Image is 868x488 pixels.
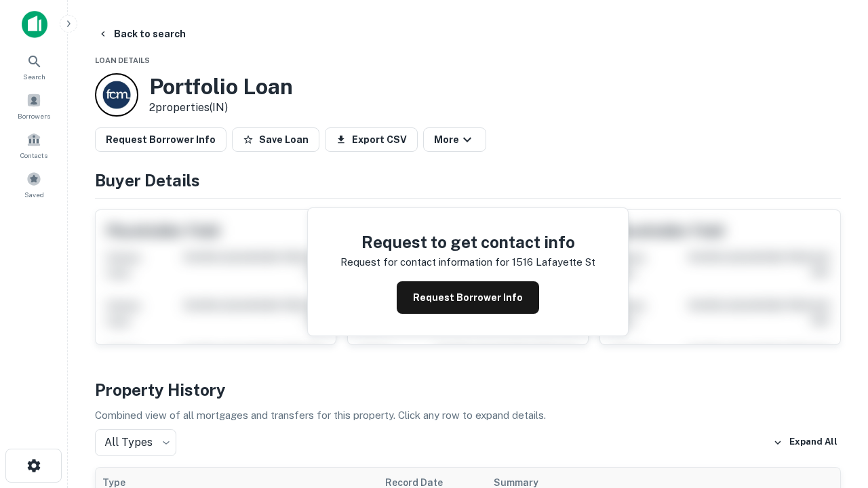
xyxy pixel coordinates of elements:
button: More [423,127,486,152]
span: Search [23,71,45,82]
img: capitalize-icon.png [22,11,47,38]
iframe: Chat Widget [800,336,868,401]
button: Export CSV [325,127,418,152]
button: Expand All [770,432,841,453]
h4: Buyer Details [95,168,841,192]
button: Request Borrower Info [95,127,226,152]
div: All Types [95,429,176,456]
p: 1516 lafayette st [512,254,595,270]
span: Borrowers [18,110,50,121]
span: Contacts [20,150,47,161]
p: Request for contact information for [340,254,509,270]
a: Borrowers [4,87,64,124]
a: Saved [4,166,64,203]
h3: Portfolio Loan [149,74,293,100]
span: Loan Details [95,56,150,64]
p: Combined view of all mortgages and transfers for this property. Click any row to expand details. [95,407,841,424]
p: 2 properties (IN) [149,100,293,116]
button: Save Loan [232,127,319,152]
h4: Request to get contact info [340,230,595,254]
a: Contacts [4,127,64,163]
h4: Property History [95,378,841,402]
button: Request Borrower Info [397,281,539,314]
button: Back to search [92,22,191,46]
a: Search [4,48,64,85]
span: Saved [24,189,44,200]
